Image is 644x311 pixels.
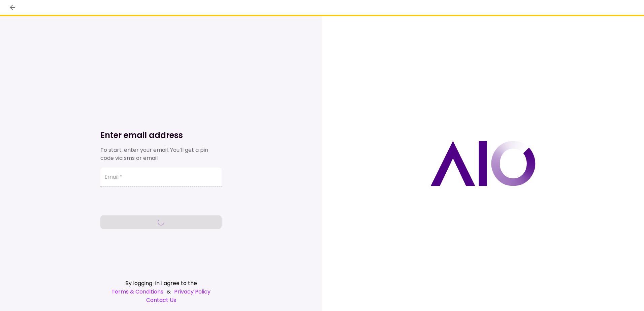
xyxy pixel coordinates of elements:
[7,2,18,13] button: back
[174,287,211,296] a: Privacy Policy
[100,130,222,141] h1: Enter email address
[100,146,222,162] div: To start, enter your email. You’ll get a pin code via sms or email
[100,296,222,304] a: Contact Us
[430,141,536,186] img: AIO logo
[111,287,163,296] a: Terms & Conditions
[100,279,222,287] div: By logging-in I agree to the
[100,287,222,296] div: &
